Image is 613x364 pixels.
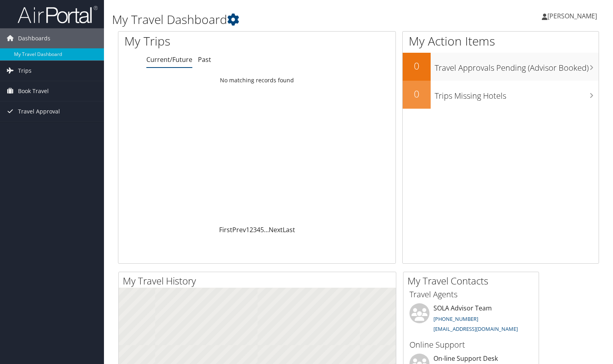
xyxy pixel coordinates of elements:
[542,4,605,28] a: [PERSON_NAME]
[124,33,274,50] h1: My Trips
[435,86,599,101] h3: Trips Missing Hotels
[18,101,60,121] span: Travel Approval
[112,11,441,28] h1: My Travel Dashboard
[219,225,232,234] a: First
[264,225,269,234] span: …
[403,33,599,50] h1: My Action Items
[547,12,597,20] span: [PERSON_NAME]
[403,81,599,109] a: 0Trips Missing Hotels
[283,225,295,234] a: Last
[18,81,49,101] span: Book Travel
[18,5,98,24] img: airportal-logo.png
[232,225,246,234] a: Prev
[433,325,518,332] a: [EMAIL_ADDRESS][DOMAIN_NAME]
[403,53,599,81] a: 0Travel Approvals Pending (Advisor Booked)
[403,59,431,73] h2: 0
[253,225,257,234] a: 3
[405,303,537,336] li: SOLA Advisor Team
[18,61,32,81] span: Trips
[123,274,396,288] h2: My Travel History
[260,225,264,234] a: 5
[146,55,192,64] a: Current/Future
[18,28,50,48] span: Dashboards
[407,274,539,288] h2: My Travel Contacts
[257,225,260,234] a: 4
[118,73,395,88] td: No matching records found
[403,87,431,101] h2: 0
[250,225,253,234] a: 2
[246,225,250,234] a: 1
[409,339,533,350] h3: Online Support
[198,55,211,64] a: Past
[409,289,533,300] h3: Travel Agents
[433,315,478,322] a: [PHONE_NUMBER]
[435,58,599,74] h3: Travel Approvals Pending (Advisor Booked)
[269,225,283,234] a: Next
